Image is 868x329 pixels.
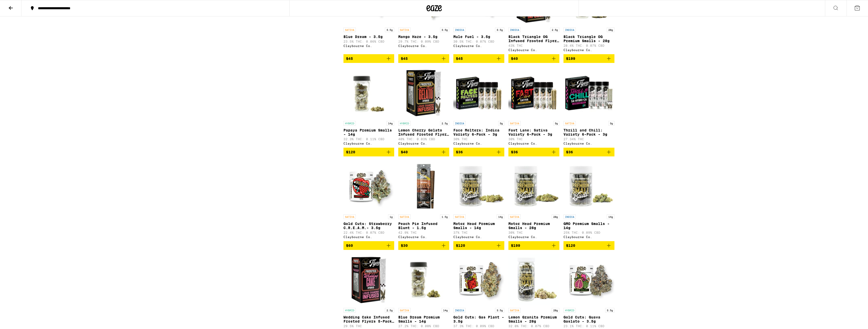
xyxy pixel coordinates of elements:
p: SATIVA [508,121,521,126]
p: HYBRID [343,121,356,126]
p: 28.4% THC: 0.07% CBD [563,44,614,47]
p: SATIVA [563,121,576,126]
a: Open page for Papaya Premium Smalls - 14g from Claybourne Co. [343,67,394,148]
img: Claybourne Co. - Face Melters: Indica Variety 6-Pack - 3g [453,67,504,118]
img: Claybourne Co. - Gold Cuts: Strawberry C.R.E.A.M.- 3.5g [343,161,394,212]
div: Claybourne Co. [563,48,614,52]
button: Add to bag [508,148,559,156]
div: Claybourne Co. [508,142,559,145]
div: Claybourne Co. [453,235,504,239]
div: Claybourne Co. [453,142,504,145]
img: Claybourne Co. - Papaya Premium Smalls - 14g [343,67,394,118]
img: Claybourne Co. - GMO Premium Smalls - 14g [563,161,614,212]
button: Add to bag [398,148,449,156]
span: $120 [456,243,465,248]
p: 27.34% THC [563,137,614,141]
p: Lemon Granita Premium Smalls - 28g [508,315,559,323]
div: Claybourne Co. [563,142,614,145]
p: 42.9% THC [398,231,449,234]
p: 29.5% THC [343,324,394,328]
div: Claybourne Co. [343,142,394,145]
p: Gold Cuts: Gas Plant - 3.5g [453,315,504,323]
img: Claybourne Co. - Gold Cuts: Guava Gaslato - 3.5g [563,254,614,305]
p: 3.5g [440,27,449,32]
p: 3g [498,121,504,126]
p: Face Melters: Indica Variety 6-Pack - 3g [453,128,504,136]
p: SATIVA [398,27,411,32]
span: $36 [511,150,518,154]
p: 29.7% THC: 0.09% CBD [398,40,449,43]
p: Fast Lane: Sativa Variety 6-Pack - 3g [508,128,559,136]
p: Black Triangle OG Premium Smalls - 28g [563,35,614,43]
img: Claybourne Co. - Gold Cuts: Gas Plant - 3.5g [453,254,504,305]
p: 25% THC: 0.09% CBD [563,231,614,234]
img: Claybourne Co. - Motor Head Premium Smalls - 28g [508,161,559,212]
span: $45 [456,57,463,61]
a: Open page for GMO Premium Smalls - 14g from Claybourne Co. [563,161,614,241]
p: Mule Fuel - 3.5g [453,35,504,39]
a: Open page for Lemon Cherry Gelato Infused Frosted Flyers 5-Pack - 2.5g from Claybourne Co. [398,67,449,148]
span: $36 [456,150,463,154]
p: INDICA [453,27,466,32]
a: Open page for Peach Pie Infused Blunt - 1.5g from Claybourne Co. [398,161,449,241]
p: 28g [552,308,559,313]
p: GMO Premium Smalls - 14g [563,222,614,230]
p: 2.5g [440,121,449,126]
a: Open page for Fast Lane: Sativa Variety 6-Pack - 3g from Claybourne Co. [508,67,559,148]
p: 23.5% THC: 0.06% CBD [343,40,394,43]
p: 23.1% THC: 0.11% CBD [563,324,614,328]
p: 14g [607,214,614,219]
button: Add to bag [398,241,449,250]
a: Open page for Motor Head Premium Smalls - 28g from Claybourne Co. [508,161,559,241]
img: Claybourne Co. - Peach Pie Infused Blunt - 1.5g [398,161,449,212]
span: $45 [401,57,408,61]
p: 30% THC [508,231,559,234]
div: Claybourne Co. [563,235,614,239]
p: Gold Cuts: Guava Gaslato - 3.5g [563,315,614,323]
p: Blue Dream Premium Smalls - 14g [398,315,449,323]
button: Add to bag [453,241,504,250]
img: Claybourne Co. - Wedding Cake Infused Frosted Flyers 5-Pack - 2.5g [343,254,394,305]
p: 27.2% THC: 0.08% CBD [398,324,449,328]
p: Wedding Cake Infused Frosted Flyers 5-Pack - 2.5g [343,315,394,323]
p: 22.4% THC: 0.07% CBD [343,231,394,234]
img: Claybourne Co. - Fast Lane: Sativa Variety 6-Pack - 3g [508,67,559,118]
p: HYBRID [563,308,576,313]
span: $40 [511,57,518,61]
p: Lemon Cherry Gelato Infused Frosted Flyers 5-Pack - 2.5g [398,128,449,136]
button: Add to bag [343,148,394,156]
div: Claybourne Co. [343,235,394,239]
p: 40% THC: 0.03% CBD [398,137,449,141]
p: 14g [497,214,504,219]
button: Add to bag [563,54,614,63]
p: INDICA [563,214,576,219]
a: Open page for Thrill and Chill: Variety 6-Pack - 3g from Claybourne Co. [563,67,614,148]
span: $199 [511,243,520,248]
p: SATIVA [343,27,356,32]
p: Thrill and Chill: Variety 6-Pack - 3g [563,128,614,136]
p: 3g [553,121,559,126]
p: 30% THC [508,137,559,141]
p: 14g [386,121,394,126]
a: Open page for Gold Cuts: Strawberry C.R.E.A.M.- 3.5g from Claybourne Co. [343,161,394,241]
span: $120 [566,243,575,248]
p: SATIVA [343,214,356,219]
p: Blue Dream - 3.5g [343,35,394,39]
p: Black Triangle OG Infused Frosted Flyers 5-Pack - 2.5g [508,35,559,43]
p: Motor Head Premium Smalls - 14g [453,222,504,230]
p: INDICA [563,27,576,32]
p: 3g [608,121,614,126]
p: INDICA [508,27,521,32]
p: 3.5g [605,308,614,313]
p: 2.5g [385,308,394,313]
p: Gold Cuts: Strawberry C.R.E.A.M.- 3.5g [343,222,394,230]
p: 3.5g [495,308,504,313]
p: SATIVA [453,214,466,219]
span: Hi. Need any help? [3,4,37,8]
button: Add to bag [563,241,614,250]
p: INDICA [453,308,466,313]
p: 3.5g [385,27,394,32]
p: 1g [388,214,394,219]
p: 1.5g [440,214,449,219]
p: Peach Pie Infused Blunt - 1.5g [398,222,449,230]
